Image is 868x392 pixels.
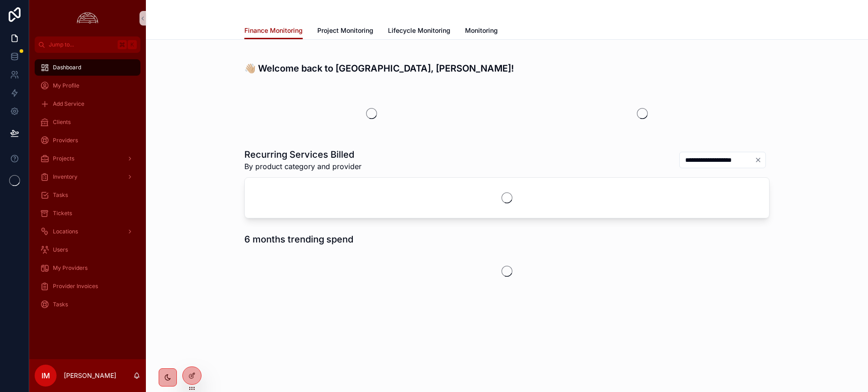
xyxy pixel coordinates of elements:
a: My Profile [35,77,140,94]
span: My Profile [53,82,79,89]
a: Providers [35,132,140,149]
a: Tasks [35,296,140,313]
a: Users [35,242,140,258]
span: Providers [53,137,78,144]
a: Tickets [35,205,140,222]
button: Jump to...K [35,36,140,53]
a: Tasks [35,187,140,203]
img: App logo [74,11,101,26]
button: Clear [754,156,765,164]
h3: 👋🏼 Welcome back to [GEOGRAPHIC_DATA], [PERSON_NAME]! [244,62,770,75]
span: Tasks [53,191,68,199]
a: Add Service [35,96,140,112]
span: Finance Monitoring [244,26,303,35]
a: My Providers [35,260,140,276]
h1: 6 months trending spend [244,233,353,246]
a: Monitoring [465,22,498,41]
span: Locations [53,228,78,235]
span: Jump to... [49,41,114,48]
a: Dashboard [35,59,140,76]
span: Monitoring [465,26,498,35]
span: Projects [53,155,74,162]
span: Project Monitoring [317,26,373,35]
a: Clients [35,114,140,130]
span: Dashboard [53,64,81,71]
span: Users [53,246,68,253]
span: Clients [53,119,71,126]
a: Inventory [35,169,140,185]
a: Finance Monitoring [244,22,303,40]
a: Projects [35,150,140,167]
span: By product category and provider [244,161,362,172]
span: Provider Invoices [53,283,98,290]
span: Add Service [53,100,84,108]
a: Locations [35,223,140,240]
div: scrollable content [29,53,146,325]
a: Lifecycle Monitoring [388,22,450,41]
span: K [129,41,136,48]
span: Lifecycle Monitoring [388,26,450,35]
span: IM [41,370,50,381]
span: Tasks [53,301,68,308]
span: Tickets [53,210,72,217]
h1: Recurring Services Billed [244,148,362,161]
a: Project Monitoring [317,22,373,41]
span: Inventory [53,173,77,181]
span: My Providers [53,264,88,272]
a: Provider Invoices [35,278,140,294]
p: [PERSON_NAME] [64,371,116,380]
